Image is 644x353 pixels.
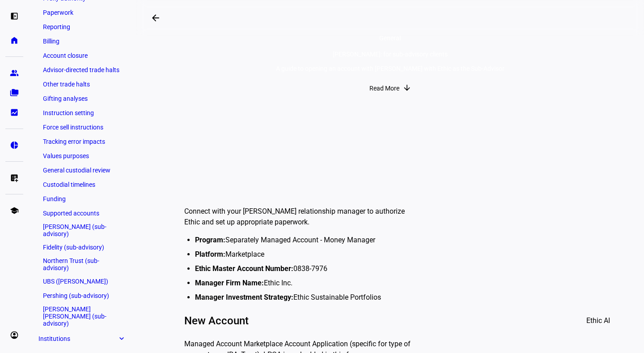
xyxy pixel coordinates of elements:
eth-mat-symbol: expand_more [117,334,125,343]
a: Custodial timelines [38,178,125,191]
a: home [5,31,23,49]
button: Ethic AI [574,310,623,331]
a: Gifting analyses [38,92,125,105]
span: General [379,34,401,42]
eth-mat-symbol: account_circle [10,331,19,340]
eth-mat-symbol: school [10,206,19,215]
li: 0838-7976 [195,263,413,274]
strong: Manager Firm Name: [195,279,264,287]
a: Other trade halts [38,78,125,90]
div: A guide to opening an account with [PERSON_NAME] with Ethic as the Sub-Advisor [276,65,504,72]
strong: Ethic Master Account Number: [195,264,293,273]
p: Connect with your [PERSON_NAME] relationship manager to authorize Ethic and set up appropriate pa... [184,206,413,228]
a: Pershing (sub-advisory) [38,289,125,302]
eth-mat-symbol: group [10,69,19,77]
a: Fidelity (sub-advisory) [38,241,125,254]
a: pie_chart [5,136,23,154]
span: Ethic AI [586,310,610,331]
a: Force sell instructions [38,121,125,133]
a: Billing [38,35,125,47]
a: Instruction setting [38,107,125,119]
a: group [5,64,23,82]
a: Account closure [38,49,125,62]
mat-icon: arrow_downward [402,83,411,92]
a: Paperwork [38,6,125,19]
a: Tracking error impacts [38,135,125,148]
h3: New Account [184,314,413,328]
a: Supported accounts [38,207,125,220]
a: Advisor-directed trade halts [38,64,125,76]
a: Funding [38,193,125,205]
eth-mat-symbol: folder_copy [10,88,19,97]
strong: Program: [195,236,225,244]
span: Institutions [38,335,117,342]
mat-icon: arrow_backwards [150,13,161,23]
a: Values purposes [38,150,125,162]
eth-mat-symbol: home [10,36,19,45]
button: Read More [360,79,420,97]
a: UBS ([PERSON_NAME]) [38,275,125,288]
a: General custodial review [38,164,125,176]
a: Northern Trust (sub-advisory) [38,255,125,273]
li: Marketplace [195,249,413,260]
a: Reporting [38,21,125,33]
a: [PERSON_NAME] (sub-advisory) [38,221,125,239]
li: Ethic Inc. [195,278,413,288]
eth-mat-symbol: pie_chart [10,141,19,150]
strong: Manager Investment Strategy: [195,293,293,301]
li: Separately Managed Account - Money Manager [195,235,413,245]
eth-mat-symbol: bid_landscape [10,108,19,117]
strong: Platform: [195,250,225,258]
a: folder_copy [5,84,23,102]
a: Institutionsexpand_more [34,332,130,345]
eth-mat-symbol: list_alt_add [10,173,19,182]
li: Ethic Sustainable Portfolios [195,292,413,303]
a: [PERSON_NAME] [PERSON_NAME] (sub-advisory) [38,304,125,329]
eth-mat-symbol: left_panel_open [10,12,19,21]
span: Read More [369,79,399,97]
div: [PERSON_NAME]: for sub-advisory clients [276,51,504,58]
a: bid_landscape [5,103,23,121]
